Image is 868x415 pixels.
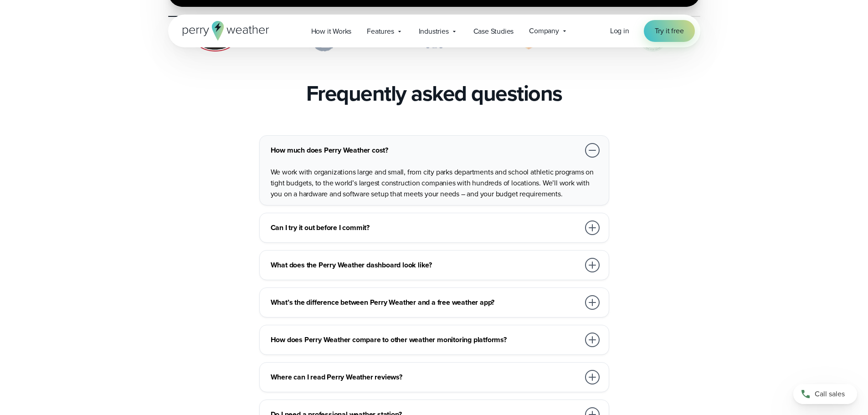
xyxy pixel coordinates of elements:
h2: Frequently asked questions [306,81,562,106]
span: Industries [419,26,449,37]
a: How it Works [303,22,360,41]
a: Call sales [793,384,857,404]
span: How it Works [311,26,352,37]
h3: What does the Perry Weather dashboard look like? [271,260,580,271]
p: We work with organizations large and small, from city parks departments and school athletic progr... [271,167,601,200]
span: Features [367,26,394,37]
span: Company [529,26,559,36]
span: Log in [610,26,629,36]
span: Try it free [655,26,684,36]
a: Try it free [644,20,695,42]
h3: How does Perry Weather compare to other weather monitoring platforms? [271,334,580,345]
h3: What’s the difference between Perry Weather and a free weather app? [271,297,580,308]
h3: How much does Perry Weather cost? [271,145,580,156]
span: Call sales [815,389,845,400]
h3: Where can I read Perry Weather reviews? [271,372,580,383]
a: Case Studies [466,22,522,41]
h3: Can I try it out before I commit? [271,222,580,233]
span: Case Studies [473,26,514,37]
a: Log in [610,26,629,36]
